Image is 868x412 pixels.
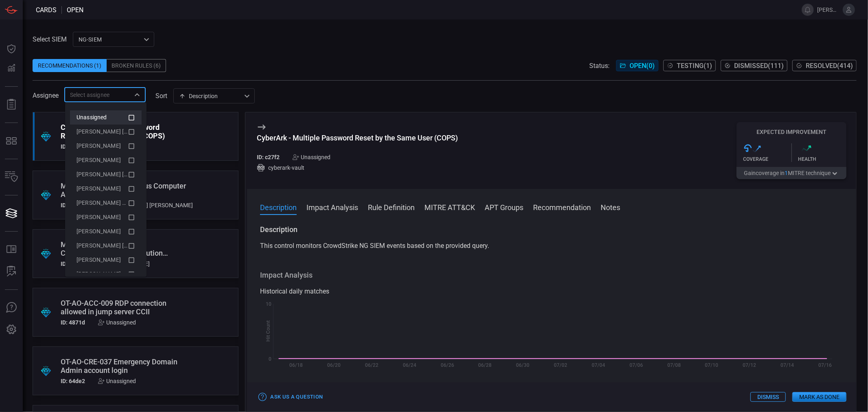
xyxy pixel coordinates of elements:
[750,392,786,402] button: Dismiss
[798,156,847,162] div: Health
[601,202,620,212] button: Notes
[781,362,794,368] text: 07/14
[257,164,458,172] div: cyberark-vault
[2,204,21,223] button: Cards
[70,253,142,267] li: Jonatan Gomez
[290,362,303,368] text: 06/18
[79,35,141,44] p: NG-SIEM
[77,228,121,234] span: [PERSON_NAME]
[2,320,21,340] button: Preferences
[61,357,179,375] div: OT-AO-CRE-037 Emergency Domain Admin account login
[260,381,337,389] strong: No hits in the last 30 days.
[516,362,530,368] text: 06/30
[70,110,142,125] li: Unassigned
[260,287,843,296] div: Historical daily matches
[630,362,643,368] text: 07/06
[266,321,271,342] text: Hit Count
[2,298,21,318] button: Ask Us A Question
[306,202,358,212] button: Impact Analysis
[663,60,716,71] button: Testing(1)
[61,182,193,199] div: MD-AO-PER-157 Suspicious Computer Account Name Change
[257,154,280,160] h5: ID: c27f2
[365,362,378,368] text: 06/22
[70,224,142,239] li: ISAAC MONTERO EUGERCIO
[70,182,142,196] li: David Herraiz
[260,225,843,234] h3: Description
[77,242,166,249] span: [PERSON_NAME] [PERSON_NAME]
[806,62,853,70] span: Resolved ( 414 )
[70,239,142,253] li: JULIO ANTONIO FRESNEDA GARCIA
[70,139,142,153] li: ANTONIO GONZALEZ PEREZ
[61,123,179,140] div: CyberArk - Multiple Password Reset by the Same User (COPS)
[77,142,121,149] span: [PERSON_NAME]
[293,154,330,160] div: Unassigned
[70,196,142,210] li: Estefania Eiras Mayoral
[77,157,121,163] span: [PERSON_NAME]
[77,185,121,192] span: [PERSON_NAME]
[131,89,143,101] button: Close
[818,362,832,368] text: 07/16
[734,62,784,70] span: Dismissed ( 111 )
[743,156,791,162] div: Coverage
[554,362,568,368] text: 07/02
[792,60,857,71] button: Resolved(414)
[2,262,21,281] button: ALERT ANALYSIS
[67,6,83,14] span: open
[485,202,523,212] button: APT Groups
[260,270,843,280] h3: Impact Analysis
[260,202,297,212] button: Description
[616,60,658,71] button: Open(0)
[77,128,189,135] span: [PERSON_NAME] [PERSON_NAME] (Myself)
[2,167,21,187] button: Inventory
[67,90,130,100] input: Select assignee
[721,60,787,71] button: Dismissed(111)
[61,299,179,316] div: OT-AO-ACC-009 RDP connection allowed in jump server CCII
[179,92,242,100] div: Description
[630,62,655,70] span: Open ( 0 )
[33,92,59,99] span: Assignee
[77,214,121,220] span: [PERSON_NAME]
[737,167,846,179] button: Gaincoverage in1MITRE technique
[70,167,142,182] li: DAVID MARROQUI FRANCO
[61,378,85,384] h5: ID: 64de2
[589,62,610,70] span: Status:
[155,92,167,100] label: sort
[792,392,846,402] button: Mark as Done
[328,362,341,368] text: 06/20
[257,134,458,142] div: CyberArk - Multiple Password Reset by the Same User (COPS)
[743,362,756,368] text: 07/12
[479,362,492,368] text: 06/28
[61,261,85,267] h5: ID: 138d9
[36,6,57,14] span: Cards
[266,301,271,307] text: 10
[677,62,712,70] span: Testing ( 1 )
[70,125,142,139] li: SAUL PAJAS DE TORO (Myself)
[61,202,83,208] h5: ID: 9f2ce
[61,143,83,150] h5: ID: c27f2
[705,362,719,368] text: 07/10
[98,378,136,384] div: Unassigned
[61,240,179,257] div: MD-Windows - Unusual ConfigSecurityPolicy Execution (COPS)
[33,59,107,72] div: Recommendations (1)
[257,391,325,403] button: Ask Us a Question
[737,129,846,135] h5: Expected Improvement
[260,242,489,250] span: This control monitors CrowdStrike NG SIEM events based on the provided query.
[70,153,142,167] li: DANIEL LERMA CASIN
[785,170,788,176] span: 1
[2,240,21,259] button: Rule Catalog
[592,362,605,368] text: 07/04
[77,271,121,277] span: [PERSON_NAME]
[533,202,591,212] button: Recommendation
[269,356,271,362] text: 0
[33,35,67,43] label: Select SIEM
[403,362,416,368] text: 06/24
[2,39,21,59] button: Dashboard
[817,7,840,13] span: [PERSON_NAME].pajas
[77,171,166,178] span: [PERSON_NAME] [PERSON_NAME]
[70,267,142,281] li: JuanCarlos Garcia
[107,59,166,72] div: Broken Rules (6)
[2,59,21,78] button: Detections
[77,256,121,263] span: [PERSON_NAME]
[2,131,21,151] button: MITRE - Detection Posture
[441,362,454,368] text: 06/26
